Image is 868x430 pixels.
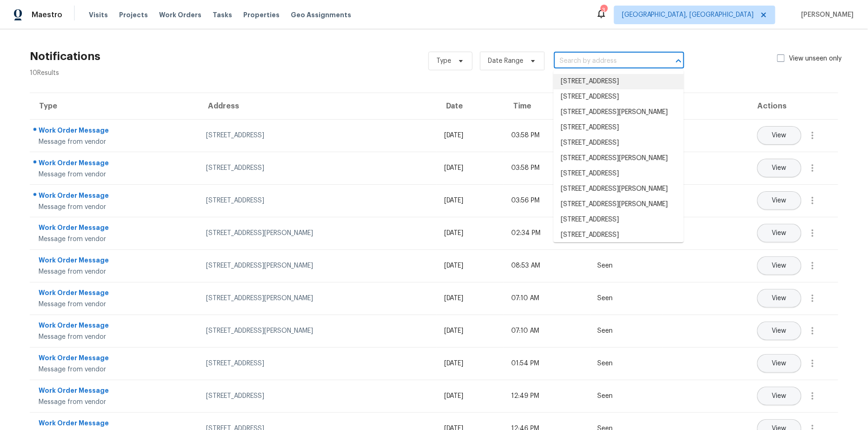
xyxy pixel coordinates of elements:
[554,105,684,120] li: [STREET_ADDRESS][PERSON_NAME]
[511,359,583,368] div: 01:54 PM
[39,353,191,365] div: Work Order Message
[554,120,684,135] li: [STREET_ADDRESS]
[511,261,583,270] div: 08:53 AM
[206,228,429,238] div: [STREET_ADDRESS][PERSON_NAME]
[444,131,497,140] div: [DATE]
[554,89,684,105] li: [STREET_ADDRESS]
[601,6,607,15] div: 3
[30,52,100,61] h2: Notifications
[437,93,504,119] th: Date
[622,10,754,20] span: [GEOGRAPHIC_DATA], [GEOGRAPHIC_DATA]
[488,56,523,66] span: Date Range
[39,321,191,332] div: Work Order Message
[598,359,655,368] div: Seen
[554,135,684,151] li: [STREET_ADDRESS]
[772,230,787,237] span: View
[554,151,684,166] li: [STREET_ADDRESS][PERSON_NAME]
[30,68,100,78] div: 10 Results
[757,159,801,177] button: View
[772,132,787,139] span: View
[39,255,191,267] div: Work Order Message
[206,163,429,173] div: [STREET_ADDRESS]
[30,93,199,119] th: Type
[598,294,655,303] div: Seen
[159,10,201,20] span: Work Orders
[206,326,429,336] div: [STREET_ADDRESS][PERSON_NAME]
[206,391,429,401] div: [STREET_ADDRESS]
[39,137,191,147] div: Message from vendor
[39,288,191,300] div: Work Order Message
[32,10,62,20] span: Maestro
[554,166,684,181] li: [STREET_ADDRESS]
[757,126,801,145] button: View
[39,397,191,407] div: Message from vendor
[444,228,497,238] div: [DATE]
[206,261,429,270] div: [STREET_ADDRESS][PERSON_NAME]
[206,359,429,368] div: [STREET_ADDRESS]
[554,228,684,243] li: [STREET_ADDRESS]
[598,261,655,270] div: Seen
[444,294,497,303] div: [DATE]
[213,12,232,18] span: Tasks
[554,197,684,212] li: [STREET_ADDRESS][PERSON_NAME]
[772,360,787,367] span: View
[511,326,583,336] div: 07:10 AM
[772,393,787,400] span: View
[757,289,801,308] button: View
[436,56,451,66] span: Type
[554,212,684,228] li: [STREET_ADDRESS]
[243,10,280,20] span: Properties
[206,294,429,303] div: [STREET_ADDRESS][PERSON_NAME]
[39,332,191,342] div: Message from vendor
[39,202,191,212] div: Message from vendor
[663,93,838,119] th: Actions
[291,10,351,20] span: Geo Assignments
[554,181,684,197] li: [STREET_ADDRESS][PERSON_NAME]
[772,262,787,269] span: View
[511,196,583,205] div: 03:56 PM
[504,93,590,119] th: Time
[39,267,191,276] div: Message from vendor
[777,54,853,63] label: View unseen only
[444,391,497,401] div: [DATE]
[511,163,583,173] div: 03:58 PM
[511,131,583,140] div: 03:58 PM
[772,295,787,302] span: View
[39,300,191,309] div: Message from vendor
[757,354,801,373] button: View
[206,196,429,205] div: [STREET_ADDRESS]
[89,10,108,20] span: Visits
[444,326,497,336] div: [DATE]
[757,224,801,242] button: View
[444,196,497,205] div: [DATE]
[119,10,148,20] span: Projects
[757,256,801,275] button: View
[444,359,497,368] div: [DATE]
[39,170,191,179] div: Message from vendor
[598,391,655,401] div: Seen
[598,326,655,336] div: Seen
[772,197,787,204] span: View
[757,191,801,210] button: View
[39,365,191,374] div: Message from vendor
[757,322,801,340] button: View
[511,228,583,238] div: 02:34 PM
[39,386,191,397] div: Work Order Message
[554,74,684,89] li: [STREET_ADDRESS]
[511,391,583,401] div: 12:49 PM
[199,93,437,119] th: Address
[39,235,191,244] div: Message from vendor
[39,126,191,137] div: Work Order Message
[39,223,191,235] div: Work Order Message
[772,165,787,172] span: View
[672,54,685,67] button: Close
[206,131,429,140] div: [STREET_ADDRESS]
[39,158,191,170] div: Work Order Message
[444,261,497,270] div: [DATE]
[554,54,658,68] input: Search by address
[511,294,583,303] div: 07:10 AM
[798,10,854,20] span: [PERSON_NAME]
[444,163,497,173] div: [DATE]
[772,328,787,335] span: View
[39,191,191,202] div: Work Order Message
